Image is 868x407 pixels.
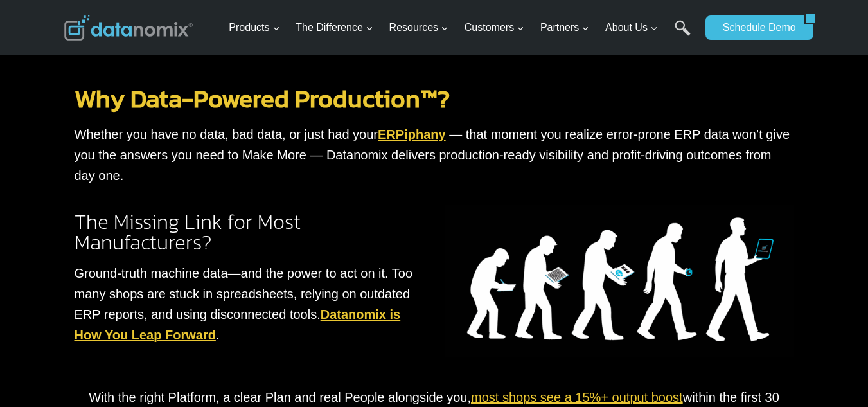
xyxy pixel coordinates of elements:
[675,20,691,49] a: Search
[224,7,699,49] nav: Primary Navigation
[605,19,658,36] span: About Us
[6,179,213,401] iframe: Popup CTA
[378,127,446,141] a: ERPiphany
[389,19,448,36] span: Resources
[289,1,330,12] span: Last Name
[229,19,279,36] span: Products
[289,53,347,65] span: Phone number
[75,212,424,253] h2: The Missing Link for Most Manufacturers?
[175,287,217,296] a: Privacy Policy
[75,80,450,117] a: Why Data-Powered Production™?
[540,19,589,36] span: Partners
[445,205,794,357] img: Datanomix is the missing link.
[64,15,193,41] img: Datanomix
[471,390,683,404] a: most shops see a 15%+ output boost
[144,287,163,296] a: Terms
[705,15,804,40] a: Schedule Demo
[75,263,424,345] p: Ground-truth machine data—and the power to act on it. Too many shops are stuck in spreadsheets, r...
[75,124,794,186] p: Whether you have no data, bad data, or just had your — that moment you realize error-prone ERP da...
[289,159,339,170] span: State/Region
[465,19,524,36] span: Customers
[296,19,373,36] span: The Difference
